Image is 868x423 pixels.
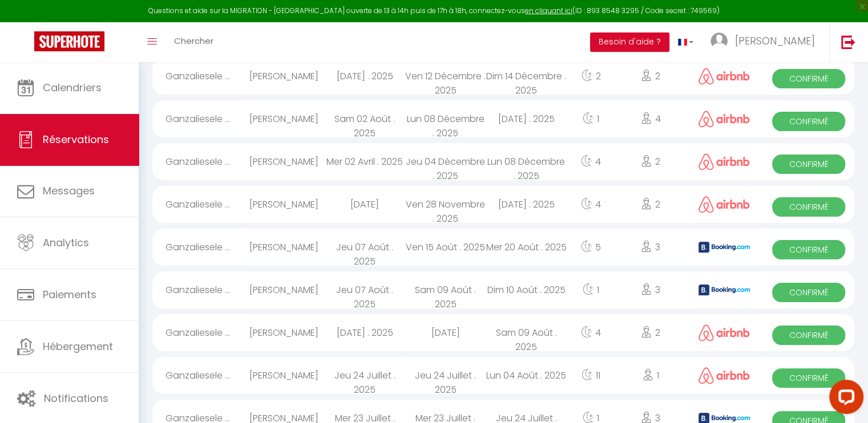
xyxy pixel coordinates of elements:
a: en cliquant ici [525,6,572,15]
button: Besoin d'aide ? [590,32,669,52]
span: Chercher [174,35,213,47]
img: logout [841,35,855,49]
span: Messages [43,184,95,198]
iframe: LiveChat chat widget [820,375,868,423]
span: Hébergement [43,339,113,353]
span: Notifications [44,391,108,405]
span: [PERSON_NAME] [735,34,815,48]
span: Paiements [43,287,96,302]
a: Chercher [165,22,222,62]
a: ... [PERSON_NAME] [702,22,829,62]
img: ... [710,32,728,50]
span: Analytics [43,235,89,250]
span: Réservations [43,132,109,147]
span: Calendriers [43,80,102,95]
img: Super Booking [34,31,104,51]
